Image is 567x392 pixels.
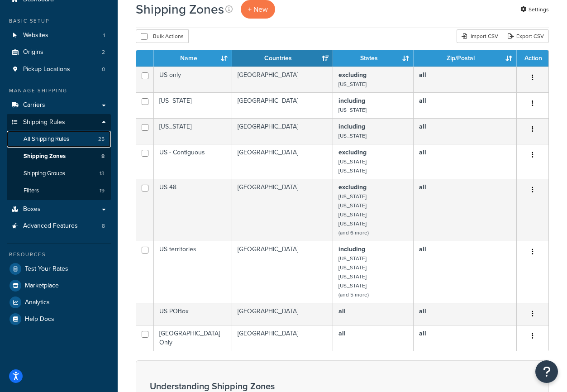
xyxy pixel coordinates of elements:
li: Shipping Groups [7,165,111,182]
a: Settings [520,3,549,16]
div: Resources [7,251,111,258]
b: including [338,122,365,131]
td: US only [154,67,232,92]
a: Help Docs [7,311,111,327]
button: Open Resource Center [535,360,558,383]
div: Manage Shipping [7,87,111,95]
a: Websites 1 [7,27,111,44]
span: 13 [100,170,105,177]
div: Basic Setup [7,17,111,25]
span: Analytics [25,299,50,306]
td: US - Contiguous [154,144,232,179]
a: Test Your Rates [7,261,111,277]
h3: Understanding Shipping Zones [150,381,376,391]
b: all [338,329,346,338]
small: [US_STATE] [338,282,367,290]
span: 19 [100,187,105,195]
th: Zip/Postal: activate to sort column ascending [414,50,517,67]
b: excluding [338,148,367,157]
span: Help Docs [25,316,54,323]
b: all [419,122,426,131]
small: [US_STATE] [338,254,367,263]
td: US territories [154,241,232,303]
span: Shipping Zones [24,153,66,160]
td: [US_STATE] [154,118,232,144]
span: Shipping Groups [24,170,65,177]
small: [US_STATE] [338,167,367,175]
td: [GEOGRAPHIC_DATA] [232,241,333,303]
td: [GEOGRAPHIC_DATA] [232,118,333,144]
span: + New [248,4,268,14]
span: Marketplace [25,282,59,290]
th: Action [517,50,548,67]
b: all [419,306,426,316]
a: Pickup Locations 0 [7,61,111,78]
span: 25 [98,135,105,143]
b: all [419,244,426,254]
li: All Shipping Rules [7,131,111,148]
span: Shipping Rules [23,119,65,126]
a: Carriers [7,97,111,114]
b: excluding [338,182,367,192]
b: excluding [338,70,367,80]
b: including [338,96,365,105]
li: Shipping Zones [7,148,111,165]
h1: Shipping Zones [136,0,224,18]
span: 1 [103,32,105,39]
span: Websites [23,32,48,39]
small: (and 6 more) [338,229,369,237]
th: Countries: activate to sort column ascending [232,50,333,67]
td: [GEOGRAPHIC_DATA] [232,144,333,179]
a: Analytics [7,294,111,311]
span: 8 [101,153,105,160]
th: Name: activate to sort column ascending [154,50,232,67]
td: [GEOGRAPHIC_DATA] [232,303,333,325]
td: [GEOGRAPHIC_DATA] Only [154,325,232,351]
span: Advanced Features [23,222,78,230]
li: Shipping Rules [7,114,111,200]
small: [US_STATE] [338,158,367,166]
li: Websites [7,27,111,44]
a: Advanced Features 8 [7,218,111,234]
a: All Shipping Rules 25 [7,131,111,148]
span: 8 [102,222,105,230]
a: Marketplace [7,277,111,294]
small: [US_STATE] [338,210,367,219]
a: Shipping Groups 13 [7,165,111,182]
a: Shipping Rules [7,114,111,131]
li: Advanced Features [7,218,111,234]
small: [US_STATE] [338,220,367,228]
b: all [419,148,426,157]
span: Test Your Rates [25,265,68,273]
small: (and 5 more) [338,291,369,299]
a: Shipping Zones 8 [7,148,111,165]
a: Filters 19 [7,182,111,199]
b: all [419,329,426,338]
small: [US_STATE] [338,272,367,281]
li: Filters [7,182,111,199]
b: all [419,70,426,80]
a: Boxes [7,201,111,218]
li: Origins [7,44,111,61]
small: [US_STATE] [338,106,367,114]
a: Origins 2 [7,44,111,61]
b: all [419,182,426,192]
td: US POBox [154,303,232,325]
td: [GEOGRAPHIC_DATA] [232,325,333,351]
span: 2 [102,48,105,56]
td: [GEOGRAPHIC_DATA] [232,92,333,118]
b: including [338,244,365,254]
span: 0 [102,66,105,73]
td: [GEOGRAPHIC_DATA] [232,67,333,92]
div: Import CSV [457,29,503,43]
li: Pickup Locations [7,61,111,78]
small: [US_STATE] [338,80,367,88]
span: Pickup Locations [23,66,70,73]
th: States: activate to sort column ascending [333,50,414,67]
